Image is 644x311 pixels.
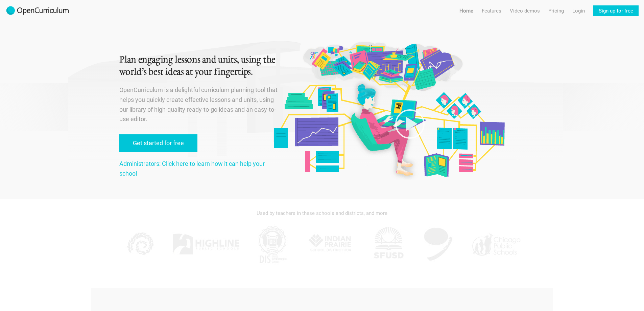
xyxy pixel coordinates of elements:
img: AGK.jpg [421,224,455,265]
a: Pricing [548,5,564,16]
img: 2017-logo-m.png [5,5,70,16]
p: OpenCurriculum is a delightful curriculum planning tool that helps you quickly create effective l... [119,85,279,124]
div: Used by teachers in these schools and districts, and more [119,206,525,221]
h1: Plan engaging lessons and units, using the world’s best ideas at your fingertips. [119,54,279,79]
a: Get started for free [119,134,197,152]
a: Sign up for free [593,5,639,16]
img: CPS.jpg [471,224,521,265]
a: Administrators: Click here to learn how it can help your school [119,160,265,177]
a: Features [482,5,501,16]
a: Video demos [510,5,540,16]
img: Highline.jpg [172,224,240,265]
img: Original illustration by Malisa Suchanya, Oakland, CA (malisasuchanya.com) [271,41,506,180]
a: Home [459,5,473,16]
img: DIS.jpg [256,224,289,265]
img: IPSD.jpg [305,224,356,265]
a: Login [572,5,585,16]
img: KPPCS.jpg [123,224,157,265]
img: SFUSD.jpg [372,224,405,265]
